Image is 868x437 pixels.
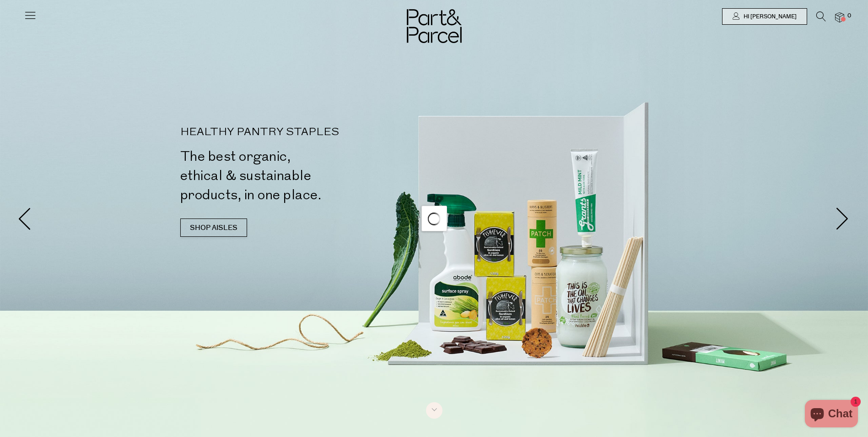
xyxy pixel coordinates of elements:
[180,147,438,205] h2: The best organic, ethical & sustainable products, in one place.
[741,13,797,21] span: Hi [PERSON_NAME]
[180,127,438,138] p: HEALTHY PANTRY STAPLES
[802,400,861,430] inbox-online-store-chat: Shopify online store chat
[722,8,807,25] a: Hi [PERSON_NAME]
[845,12,853,20] span: 0
[835,12,844,22] a: 0
[180,218,247,237] a: SHOP AISLES
[407,9,462,43] img: Part&Parcel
